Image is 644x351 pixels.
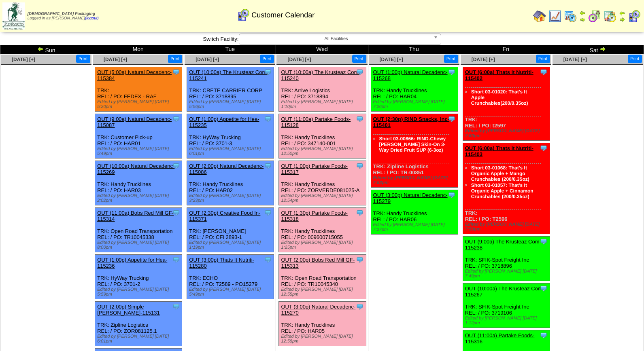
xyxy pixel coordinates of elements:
[281,116,351,128] a: OUT (11:00a) Partake Foods-115128
[588,10,601,23] img: calendarblend.gif
[599,46,606,52] img: arrowright.gif
[187,255,274,299] div: TRK: ECHO REL: / PO: T2589 - PO15279
[448,68,456,76] img: Tooltip
[189,69,268,81] a: OUT (10:00a) The Krusteaz Com-115241
[97,193,182,203] div: Edited by [PERSON_NAME] [DATE] 2:02pm
[251,11,315,19] span: Customer Calendar
[28,12,95,16] span: [DEMOGRAPHIC_DATA] Packaging
[448,191,456,199] img: Tooltip
[540,237,548,245] img: Tooltip
[465,316,550,326] div: Edited by [PERSON_NAME] [DATE] 1:12pm
[356,115,364,123] img: Tooltip
[264,68,272,76] img: Tooltip
[463,143,550,234] div: TRK: REL: / PO: T2596
[371,114,458,188] div: TRK: Zipline Logistics REL: / PO: TR-00851
[564,10,577,23] img: calendarprod.gif
[97,240,182,250] div: Edited by [PERSON_NAME] [DATE] 8:00pm
[281,304,355,316] a: OUT (3:00p) Natural Decadenc-115270
[279,302,366,346] div: TRK: Handy Trucklines REL: / PO: HAR05
[373,192,448,204] a: OUT (3:00p) Natural Decadenc-115279
[465,129,550,138] div: Edited by [PERSON_NAME] [DATE] 7:50pm
[287,57,311,62] a: [DATE] [+]
[540,68,548,76] img: Tooltip
[0,45,92,54] td: Sun
[463,67,550,141] div: TRK: REL: / PO: t2597
[279,161,366,205] div: TRK: Handy Trucklines REL: / PO: ZORVERDE081025-A
[264,115,272,123] img: Tooltip
[465,332,535,345] a: OUT (11:00a) Partake Foods-115316
[264,209,272,217] img: Tooltip
[28,12,99,21] span: Logged in as [PERSON_NAME]
[373,116,450,128] a: OUT (2:30p) RIND Snacks, Inc-115401
[97,210,174,222] a: OUT (11:00a) Bobs Red Mill GF-115314
[242,34,430,44] span: All Facilities
[356,162,364,170] img: Tooltip
[281,163,348,175] a: OUT (1:00p) Partake Foods-115317
[552,45,644,54] td: Sat
[172,68,180,76] img: Tooltip
[619,16,625,23] img: arrowright.gif
[237,8,250,21] img: calendarcustomer.gif
[97,163,174,175] a: OUT (10:00a) Natural Decadenc-115269
[380,57,403,62] span: [DATE] [+]
[448,115,456,123] img: Tooltip
[465,285,544,298] a: OUT (10:00a) The Krusteaz Com-115267
[276,45,368,54] td: Wed
[281,334,366,344] div: Edited by [PERSON_NAME] [DATE] 12:58pm
[92,45,184,54] td: Mon
[95,302,182,346] div: TRK: Zipline Logistics REL: / PO: ZOR081125.1
[352,55,366,63] button: Print
[563,57,587,62] a: [DATE] [+]
[97,304,160,316] a: OUT (2:00p) Simple [PERSON_NAME]-115131
[281,193,366,203] div: Edited by [PERSON_NAME] [DATE] 12:54pm
[97,334,182,344] div: Edited by [PERSON_NAME] [DATE] 6:01pm
[189,163,264,175] a: OUT (2:00p) Natural Decadenc-115086
[172,115,180,123] img: Tooltip
[579,16,586,23] img: arrowright.gif
[548,10,561,23] img: line_graph.gif
[189,116,259,128] a: OUT (1:00p) Appetite for Hea-115235
[465,145,533,157] a: OUT (6:00a) Thats It Nutriti-115403
[536,55,550,63] button: Print
[465,269,550,279] div: Edited by [PERSON_NAME] [DATE] 7:49pm
[373,69,448,81] a: OUT (1:00p) Natural Decadenc-115268
[373,99,458,109] div: Edited by [PERSON_NAME] [DATE] 7:26pm
[97,69,172,81] a: OUT (5:00a) Natural Decadenc-115384
[281,69,360,81] a: OUT (10:00a) The Krusteaz Com-115240
[371,190,458,235] div: TRK: Handy Trucklines REL: / PO: HAR06
[471,165,529,182] a: Short 03-01068: That's It Organic Apple + Mango Crunchables (200/0.35oz)
[97,257,167,269] a: OUT (1:00p) Appetite for Hea-115236
[264,256,272,264] img: Tooltip
[373,222,458,232] div: Edited by [PERSON_NAME] [DATE] 7:27pm
[371,67,458,112] div: TRK: Handy Trucklines REL: / PO: HAR04
[189,210,260,222] a: OUT (2:30p) Creative Food In-115371
[460,45,552,54] td: Fri
[444,55,458,63] button: Print
[279,255,366,299] div: TRK: Open Road Transportation REL: / PO: TR10045340
[279,208,366,252] div: TRK: Handy Trucklines REL: / PO: 009600715055
[95,255,182,299] div: TRK: HyWay Trucking REL: / PO: 3701-2
[356,68,364,76] img: Tooltip
[471,182,533,199] a: Short 03-01057: That's It Organic Apple + Cinnamon Crunchables (200/0.35oz)
[540,331,548,339] img: Tooltip
[465,69,533,81] a: OUT (6:00a) Thats It Nutriti-115402
[2,2,25,30] img: zoroco-logo-small.webp
[465,222,550,232] div: Edited by [PERSON_NAME] [DATE] 7:50pm
[189,240,274,250] div: Edited by [PERSON_NAME] [DATE] 1:19pm
[279,67,366,112] div: TRK: Arrive Logistics REL: / PO: 3718894
[85,16,99,21] a: (logout)
[471,89,528,106] a: Short 03-01020: That's It Apple Crunchables(200/0.35oz)
[628,10,641,23] img: calendarcustomer.gif
[281,240,366,250] div: Edited by [PERSON_NAME] [DATE] 1:25pm
[95,67,182,112] div: TRK: REL: / PO: FEDEX - RAF
[189,193,274,203] div: Edited by [PERSON_NAME] [DATE] 3:23pm
[104,57,127,62] span: [DATE] [+]
[463,283,550,328] div: TRK: SFIK-Spot Freight Inc REL: / PO: 3719106
[579,10,586,16] img: arrowleft.gif
[196,57,219,62] span: [DATE] [+]
[172,256,180,264] img: Tooltip
[472,57,495,62] span: [DATE] [+]
[168,55,182,63] button: Print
